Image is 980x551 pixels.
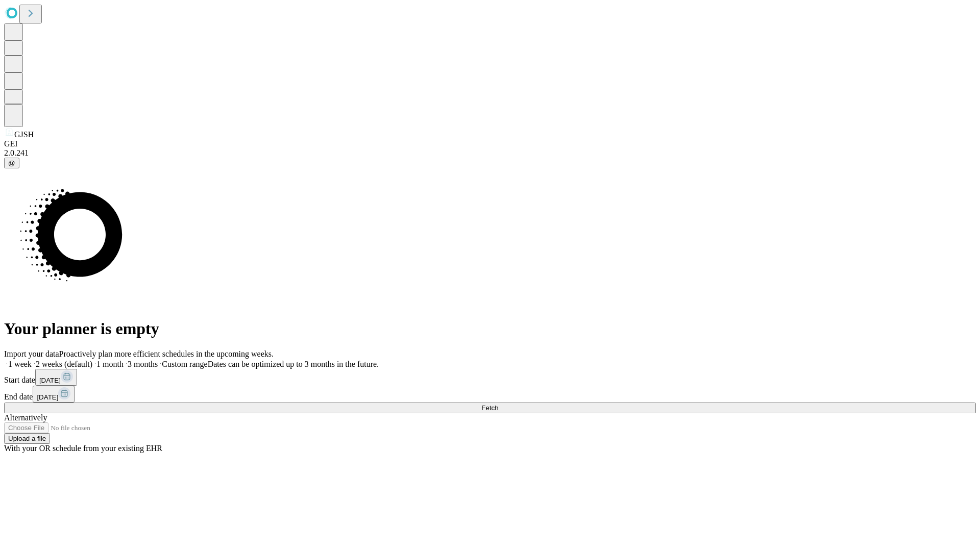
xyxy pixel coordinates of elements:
span: Proactively plan more efficient schedules in the upcoming weeks. [59,349,274,358]
button: Upload a file [4,433,50,444]
button: [DATE] [35,369,77,386]
span: Import your data [4,349,59,358]
span: [DATE] [39,377,61,384]
div: 2.0.241 [4,148,976,158]
span: Fetch [481,404,498,412]
span: Alternatively [4,413,47,422]
span: 2 weeks (default) [36,360,92,368]
button: Fetch [4,403,976,413]
span: Dates can be optimized up to 3 months in the future. [208,360,379,368]
div: Start date [4,369,976,386]
div: GEI [4,139,976,148]
h1: Your planner is empty [4,319,976,338]
span: @ [8,159,15,167]
div: End date [4,386,976,403]
span: GJSH [14,130,34,139]
span: 3 months [128,360,158,368]
span: 1 week [8,360,32,368]
button: @ [4,158,19,168]
span: With your OR schedule from your existing EHR [4,444,162,453]
button: [DATE] [33,386,75,403]
span: [DATE] [37,393,58,401]
span: Custom range [162,360,207,368]
span: 1 month [96,360,124,368]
